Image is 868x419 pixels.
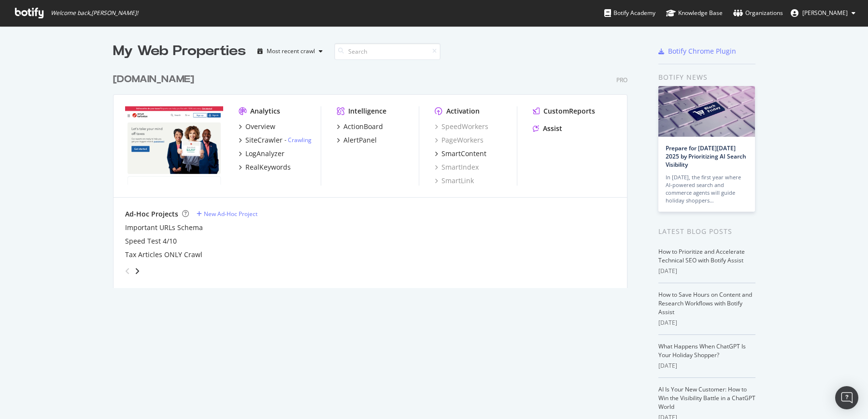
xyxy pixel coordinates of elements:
div: grid [113,61,635,288]
a: SmartIndex [435,162,479,172]
div: - [285,136,312,144]
div: SiteCrawler [245,135,283,145]
div: Ad-Hoc Projects [125,209,178,219]
a: [DOMAIN_NAME] [113,72,198,87]
div: [DOMAIN_NAME] [113,72,194,87]
div: [DATE] [658,361,755,370]
div: Latest Blog Posts [658,226,755,237]
a: How to Save Hours on Content and Research Workflows with Botify Assist [658,290,752,316]
button: [PERSON_NAME] [783,5,863,21]
div: ActionBoard [343,122,383,131]
div: LogAnalyzer [245,149,285,159]
a: SpeedWorkers [435,122,488,131]
div: Botify Chrome Plugin [668,46,736,56]
a: AI Is Your New Customer: How to Win the Visibility Battle in a ChatGPT World [658,385,755,411]
div: [DATE] [658,318,755,327]
a: Overview [239,122,275,131]
div: angle-left [121,263,134,279]
a: New Ad-Hoc Project [197,210,257,218]
button: Most recent crawl [254,43,327,59]
div: Assist [543,124,562,133]
a: Tax Articles ONLY Crawl [125,250,202,260]
div: Analytics [250,106,280,116]
div: Organizations [733,8,783,18]
div: Overview [245,122,275,131]
a: Botify Chrome Plugin [658,46,736,56]
div: In [DATE], the first year where AI-powered search and commerce agents will guide holiday shoppers… [666,173,748,204]
div: SmartContent [441,149,486,159]
a: AlertPanel [337,135,377,145]
a: SmartContent [435,149,486,159]
div: Open Intercom Messenger [835,386,858,409]
a: Speed Test 4/10 [125,236,177,246]
div: Intelligence [348,106,386,116]
input: Search [334,43,441,60]
div: RealKeywords [245,162,291,172]
div: Most recent crawl [267,48,315,54]
div: New Ad-Hoc Project [204,210,257,218]
div: CustomReports [543,106,595,116]
div: Activation [446,106,480,116]
div: Knowledge Base [666,8,723,18]
a: RealKeywords [239,162,291,172]
a: LogAnalyzer [239,149,285,159]
a: Prepare for [DATE][DATE] 2025 by Prioritizing AI Search Visibility [666,144,746,169]
a: What Happens When ChatGPT Is Your Holiday Shopper? [658,342,746,359]
a: Important URLs Schema [125,223,203,232]
span: Brad Haws [802,9,848,17]
div: Botify Academy [604,8,655,18]
img: Prepare for Black Friday 2025 by Prioritizing AI Search Visibility [658,86,755,137]
span: Welcome back, [PERSON_NAME] ! [51,9,138,17]
a: ActionBoard [337,122,383,131]
a: PageWorkers [435,135,484,145]
a: How to Prioritize and Accelerate Technical SEO with Botify Assist [658,247,745,264]
div: [DATE] [658,267,755,275]
div: angle-right [134,266,141,276]
a: Crawling [288,136,312,144]
div: Pro [616,76,627,84]
img: turbotax.intuit.com [125,106,223,185]
div: Botify news [658,72,755,83]
a: SiteCrawler- Crawling [239,135,312,145]
div: AlertPanel [343,135,377,145]
a: CustomReports [533,106,595,116]
a: Assist [533,124,562,133]
div: My Web Properties [113,42,246,61]
a: SmartLink [435,176,474,186]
